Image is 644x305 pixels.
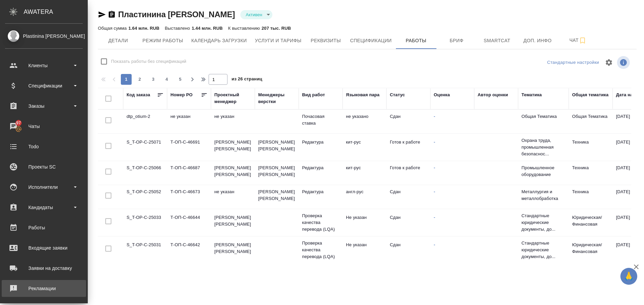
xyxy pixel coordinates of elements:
[5,202,83,212] div: Кандидаты
[211,135,255,159] td: [PERSON_NAME] [PERSON_NAME]
[128,26,159,31] p: 1.64 млн. RUB
[2,138,86,155] a: Todo
[123,185,167,209] td: S_T-OP-C-25052
[127,92,150,98] div: Код заказа
[134,74,145,85] button: 2
[2,158,86,175] a: Проекты SC
[111,58,186,65] span: Показать работы без спецификаций
[262,26,291,31] p: 207 тыс. RUB
[569,185,613,209] td: Техника
[545,57,601,68] div: split button
[434,92,450,98] div: Оценка
[434,189,435,194] a: -
[390,92,405,98] div: Статус
[302,164,339,171] p: Редактура
[165,26,192,31] p: Выставлено
[569,110,613,133] td: Общая Тематика
[521,212,565,233] p: Стандартные юридические документы, до...
[481,36,513,45] span: Smartcat
[343,185,386,209] td: англ-рус
[211,211,255,234] td: [PERSON_NAME] [PERSON_NAME]
[302,113,339,127] p: Почасовая ставка
[102,36,134,45] span: Детали
[617,56,631,69] span: Посмотреть информацию
[616,92,643,98] div: Дата начала
[478,92,508,98] div: Автор оценки
[211,238,255,262] td: [PERSON_NAME] [PERSON_NAME]
[601,54,617,71] span: Настроить таблицу
[192,26,223,31] p: 1.44 млн. RUB
[123,238,167,262] td: S_T-OP-C-25031
[521,92,542,98] div: Тематика
[167,161,211,185] td: Т-ОП-С-46687
[255,135,299,159] td: [PERSON_NAME] [PERSON_NAME]
[244,12,264,18] button: Активен
[569,211,613,234] td: Юридическая/Финансовая
[400,36,432,45] span: Работы
[118,10,235,19] a: Пластинина [PERSON_NAME]
[12,120,25,126] span: 97
[386,185,430,209] td: Сдан
[24,5,88,19] div: AWATERA
[191,36,247,45] span: Календарь загрузки
[5,60,83,71] div: Клиенты
[167,185,211,209] td: Т-ОП-С-46673
[5,182,83,192] div: Исполнители
[228,26,262,31] p: К выставлению
[434,114,435,119] a: -
[167,238,211,262] td: Т-ОП-С-46642
[623,269,635,283] span: 🙏
[521,36,554,45] span: Доп. инфо
[521,240,565,260] p: Стандартные юридические документы, до...
[620,268,637,285] button: 🙏
[5,283,83,294] div: Рекламации
[123,110,167,133] td: dtp_otium-2
[123,135,167,159] td: S_T-OP-C-25071
[386,238,430,262] td: Сдан
[5,243,83,253] div: Входящие заявки
[579,36,587,45] svg: Подписаться
[148,74,159,85] button: 3
[434,165,435,170] a: -
[5,162,83,172] div: Проекты SC
[2,219,86,236] a: Работы
[161,76,172,83] span: 4
[5,142,83,152] div: Todo
[386,110,430,133] td: Сдан
[310,36,342,45] span: Реквизиты
[302,139,339,146] p: Редактура
[123,211,167,234] td: S_T-OP-C-25033
[167,211,211,234] td: Т-ОП-С-46644
[569,238,613,262] td: Юридическая/Финансовая
[5,101,83,111] div: Заказы
[167,135,211,159] td: Т-ОП-С-46691
[343,135,386,159] td: кит-рус
[346,92,380,98] div: Языковая пара
[562,36,594,45] span: Чат
[343,110,386,133] td: не указано
[5,263,83,273] div: Заявки на доставку
[569,161,613,185] td: Техника
[302,92,325,98] div: Вид работ
[521,188,565,202] p: Металлургия и металлобработка
[255,36,301,45] span: Услуги и тарифы
[148,76,159,83] span: 3
[170,92,192,98] div: Номер PO
[343,211,386,234] td: Не указан
[434,242,435,247] a: -
[343,161,386,185] td: кит-рус
[123,161,167,185] td: S_T-OP-C-25066
[255,185,299,209] td: [PERSON_NAME] [PERSON_NAME]
[211,161,255,185] td: [PERSON_NAME] [PERSON_NAME]
[343,238,386,262] td: Не указан
[211,110,255,133] td: не указан
[142,36,183,45] span: Режим работы
[521,137,565,157] p: Охрана труда, промышленная безопаснос...
[2,118,86,135] a: 97Чаты
[134,76,145,83] span: 2
[386,211,430,234] td: Сдан
[255,161,299,185] td: [PERSON_NAME] [PERSON_NAME]
[240,10,272,19] div: Активен
[569,135,613,159] td: Техника
[2,239,86,256] a: Входящие заявки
